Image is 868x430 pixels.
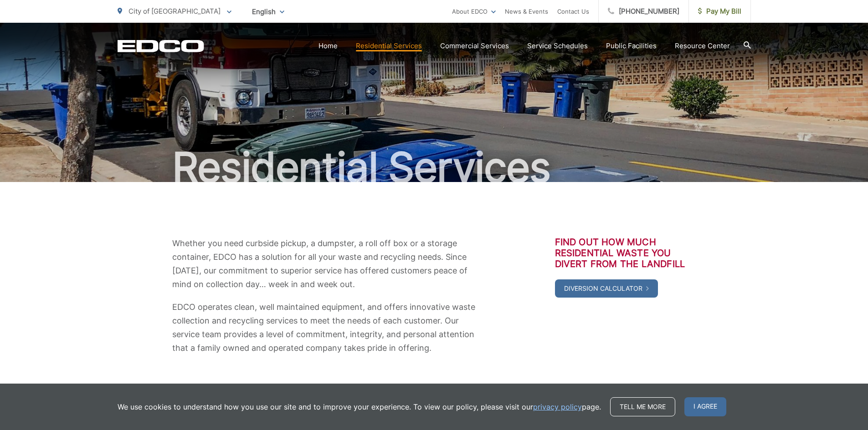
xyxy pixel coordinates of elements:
a: Public Facilities [606,40,657,51]
a: Residential Services [356,40,422,51]
a: Service Schedules [527,40,588,51]
span: City of [GEOGRAPHIC_DATA] [128,7,221,15]
span: English [245,4,291,20]
a: About EDCO [452,6,496,17]
p: EDCO operates clean, well maintained equipment, and offers innovative waste collection and recycl... [172,300,478,355]
a: News & Events [505,6,548,17]
p: Whether you need curbside pickup, a dumpster, a roll off box or a storage container, EDCO has a s... [172,237,478,291]
a: Resource Center [675,40,730,51]
a: EDCD logo. Return to the homepage. [118,40,204,52]
a: Contact Us [557,6,589,17]
h1: Residential Services [118,145,751,190]
a: Diversion Calculator [555,279,658,298]
a: Tell me more [610,397,675,416]
a: privacy policy [533,401,582,412]
span: I agree [684,397,726,416]
h3: Find out how much residential waste you divert from the landfill [555,237,696,269]
a: Commercial Services [440,40,509,51]
span: Pay My Bill [698,6,741,17]
p: We use cookies to understand how you use our site and to improve your experience. To view our pol... [118,401,601,412]
a: Home [318,40,338,51]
